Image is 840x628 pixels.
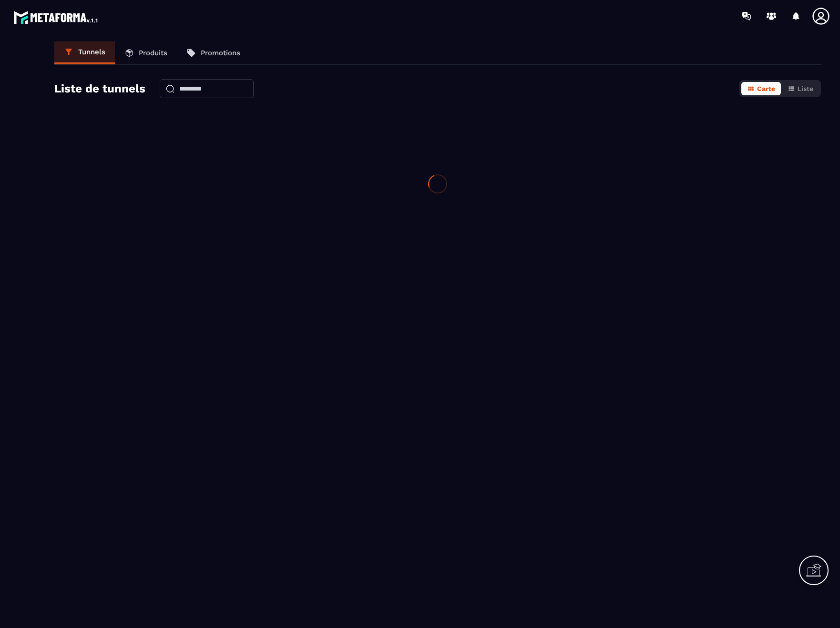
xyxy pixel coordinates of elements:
button: Carte [741,82,781,95]
h2: Liste de tunnels [54,79,145,98]
a: Produits [115,41,177,64]
p: Produits [139,49,167,57]
a: Tunnels [54,41,115,64]
img: logo [13,9,99,26]
p: Tunnels [78,48,105,56]
span: Carte [757,85,775,92]
button: Liste [782,82,819,95]
p: Promotions [201,49,240,57]
a: Promotions [177,41,250,64]
span: Liste [798,85,813,92]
